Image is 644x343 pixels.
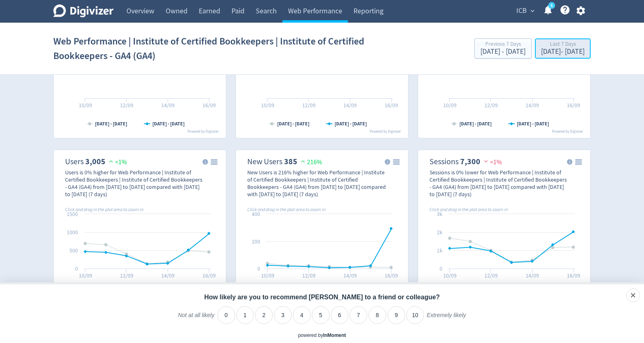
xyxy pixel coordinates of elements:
[53,28,377,69] h1: Web Performance | Institute of Certified Bookkeepers | Institute of Certified Bookkeepers - GA4 (...
[484,272,498,279] text: 12/09
[517,121,549,127] text: [DATE] - [DATE]
[440,265,442,272] text: 0
[526,272,539,279] text: 14/09
[65,157,84,167] dt: Users
[69,247,78,254] text: 500
[302,272,316,279] text: 12/09
[480,41,526,48] div: Previous 7 Days
[284,156,297,167] strong: 385
[331,306,349,324] li: 6
[274,306,292,324] li: 3
[257,265,260,272] text: 0
[67,229,78,236] text: 1000
[437,210,442,218] text: 3k
[107,158,127,166] span: <1%
[57,153,223,305] svg: Users 3,005 &lt;1%
[551,3,553,8] text: 5
[247,206,326,213] i: Click and drag in the plot area to zoom in
[161,272,175,279] text: 14/09
[443,272,457,279] text: 10/09
[387,306,405,324] li: 9
[65,169,205,198] div: Users is 0% higher for Web Performance | Institute of Certified Bookkeepers | Institute of Certif...
[343,272,357,279] text: 14/09
[427,311,466,325] label: Extremely likely
[236,306,254,324] li: 1
[429,206,508,213] i: Click and drag in the plot area to zoom in
[474,38,532,59] button: Previous 7 Days[DATE] - [DATE]
[302,102,316,109] text: 12/09
[516,4,527,17] span: ICB
[247,169,387,198] div: New Users is 216% higher for Web Performance | Institute of Certified Bookkeepers | Institute of ...
[368,306,386,324] li: 8
[95,121,127,127] text: [DATE] - [DATE]
[255,306,273,324] li: 2
[217,306,235,324] li: 0
[67,210,78,218] text: 1500
[460,156,480,167] strong: 7,300
[299,158,322,166] span: 216%
[385,272,398,279] text: 16/09
[484,102,498,109] text: 12/09
[247,157,282,167] dt: New Users
[65,206,143,213] i: Click and drag in the plot area to zoom in
[514,4,537,17] button: ICB
[298,332,346,339] div: powered by inmoment
[459,121,492,127] text: [DATE] - [DATE]
[120,272,133,279] text: 12/09
[482,158,502,166] span: <1%
[552,129,583,134] text: Powered by Digivizer
[152,121,185,127] text: [DATE] - [DATE]
[349,306,367,324] li: 7
[252,210,260,218] text: 400
[178,311,214,325] label: Not at all likely
[567,102,580,109] text: 16/09
[370,129,401,134] text: Powered by Digivizer
[437,229,442,236] text: 2k
[343,102,357,109] text: 14/09
[323,332,346,338] a: InMoment
[548,2,555,9] a: 5
[567,272,580,279] text: 16/09
[161,102,175,109] text: 14/09
[202,102,216,109] text: 16/09
[79,272,92,279] text: 10/09
[535,38,591,59] button: Last 7 Days[DATE]- [DATE]
[239,153,405,305] svg: New Users 385 216%
[75,265,78,272] text: 0
[406,306,424,324] li: 10
[261,272,274,279] text: 10/09
[385,102,398,109] text: 16/09
[421,153,587,305] svg: Sessions 7,300 &lt;1%
[312,306,330,324] li: 5
[541,41,585,48] div: Last 7 Days
[79,102,92,109] text: 10/09
[299,158,307,164] img: positive-performance.svg
[529,7,536,15] span: expand_more
[107,158,115,164] img: positive-performance.svg
[626,288,640,302] div: Close survey
[277,121,309,127] text: [DATE] - [DATE]
[526,102,539,109] text: 14/09
[335,121,367,127] text: [DATE] - [DATE]
[293,306,311,324] li: 4
[482,158,490,164] img: negative-performance.svg
[120,102,133,109] text: 12/09
[261,102,274,109] text: 10/09
[437,247,442,254] text: 1k
[202,272,216,279] text: 16/09
[480,48,526,55] div: [DATE] - [DATE]
[443,102,457,109] text: 10/09
[187,129,219,134] text: Powered by Digivizer
[541,48,585,55] div: [DATE] - [DATE]
[429,169,569,198] div: Sessions is 0% lower for Web Performance | Institute of Certified Bookkeepers | Institute of Cert...
[429,157,459,167] dt: Sessions
[85,156,105,167] strong: 3,005
[252,238,260,245] text: 200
